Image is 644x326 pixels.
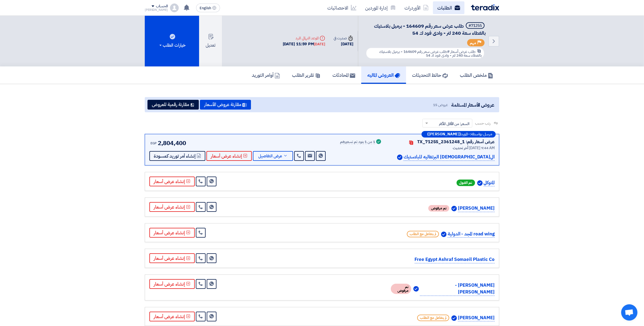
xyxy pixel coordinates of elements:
[145,16,199,66] button: خيارات الطلب
[361,1,400,14] a: إدارة الموردين
[413,286,419,292] img: Verified Account
[211,154,242,158] span: إنشاء عرض أسعار
[252,72,280,78] h5: أوامر التوريد
[314,41,325,47] div: [DATE]
[428,205,449,212] span: تم مرفوض
[471,4,499,11] img: Teradix logo
[334,41,353,47] div: [DATE]
[258,154,282,158] span: عرض التفاصيل
[422,131,496,138] div: –
[154,154,196,158] span: إنشاء أمر توريد كمسودة
[417,139,495,145] div: عرض أسعار رقم: TX_71255_2361248_1
[417,315,449,321] span: لم يتفاعل مع الطلب
[404,154,495,161] p: ال[DEMOGRAPHIC_DATA] البرتغاليه للبلاستيك
[397,155,403,160] img: Verified Account
[246,66,286,84] a: أوامر التوريد
[334,35,353,41] div: صدرت في
[149,279,195,289] button: إنشاء عرض أسعار
[448,231,495,238] p: road wing المجد - الدولية
[453,145,468,151] span: أخر تحديث
[379,49,482,58] span: #طلب عرض سعر رقم 164609 - برميل بلاستيك بالغطاء سعة 240 لتر - وادى فود ك 54
[326,66,361,84] a: المحادثات
[451,315,457,321] img: Verified Account
[332,72,355,78] h5: المحادثات
[469,24,482,28] div: #71255
[470,132,492,136] span: مرسل بواسطة:
[458,205,495,212] p: [PERSON_NAME]
[461,132,468,136] span: المورد
[200,100,251,110] button: مقارنة عروض الأسعار
[433,1,464,14] a: الطلبات
[200,6,211,10] span: English
[149,202,195,212] button: إنشاء عرض أسعار
[477,180,483,186] img: Verified Account
[450,49,476,55] span: طلب عرض أسعار
[170,4,179,12] img: profile_test.png
[199,16,222,66] button: تعديل
[400,1,433,14] a: الأوردرات
[454,66,499,84] a: ملخص الطلب
[475,120,491,126] span: رتب حسب
[439,121,469,127] span: السعر: من الأقل للأكثر
[145,8,168,11] div: [PERSON_NAME]
[150,141,157,146] span: EGP
[441,232,447,237] img: Verified Account
[283,35,325,41] div: الموعد النهائي للرد
[253,151,293,161] button: عرض التفاصيل
[292,72,321,78] h5: تقرير الطلب
[286,66,326,84] a: تقرير الطلب
[149,312,195,321] button: إنشاء عرض أسعار
[407,231,439,237] span: لم يتفاعل مع الطلب
[158,139,186,148] span: 2,804,400
[460,72,493,78] h5: ملخص الطلب
[484,179,495,187] p: المتوكل
[451,101,494,108] span: عروض الأسعار المستلمة
[374,22,486,37] span: طلب عرض سعر رقم 164609 - برميل بلاستيك بالغطاء سعة 240 لتر - وادى فود ك 54
[158,42,186,49] div: خيارات الطلب
[458,314,495,322] p: [PERSON_NAME]
[361,66,406,84] a: العروض الماليه
[391,284,411,294] span: تم مرفوض
[406,66,454,84] a: حائط التحديثات
[149,228,195,238] button: إنشاء عرض أسعار
[149,151,205,161] button: إنشاء أمر توريد كمسودة
[469,145,495,151] span: [DATE] 9:44 AM
[420,282,495,296] p: [PERSON_NAME] - [PERSON_NAME]
[365,22,486,36] h5: طلب عرض سعر رقم 164609 - برميل بلاستيك بالغطاء سعة 240 لتر - وادى فود ك 54
[470,40,476,46] span: مهم
[451,206,457,211] img: Verified Account
[156,4,168,9] div: الحساب
[196,4,220,12] button: English
[412,72,448,78] h5: حائط التحديثات
[367,72,400,78] h5: العروض الماليه
[149,253,195,263] button: إنشاء عرض أسعار
[340,140,375,144] div: 1 من 1 بنود تم تسعيرهم
[433,102,448,108] span: عروض 15
[457,180,475,186] span: تم القبول
[147,100,199,110] button: مقارنة رقمية للعروض
[323,1,361,14] a: الاحصائيات
[621,304,637,321] a: Open chat
[415,256,495,263] p: Free Egypt Ashraf Somaeil Plastic Co
[149,177,195,186] button: إنشاء عرض أسعار
[427,132,461,136] b: ([PERSON_NAME])
[206,151,252,161] button: إنشاء عرض أسعار
[283,41,325,47] div: [DATE] 11:59 PM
